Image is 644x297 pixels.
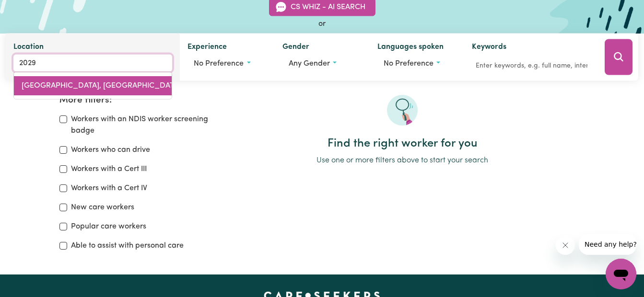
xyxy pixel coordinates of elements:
label: Keywords [472,41,506,55]
label: Workers with an NDIS worker screening badge [71,114,209,137]
label: Workers with a Cert III [71,163,147,175]
iframe: Close message [556,236,575,255]
button: Worker language preferences [377,55,457,73]
button: Search [605,39,632,75]
p: Use one or more filters above to start your search [221,155,585,166]
label: Workers who can drive [71,144,150,156]
h2: More filters: [59,95,209,106]
h2: Find the right worker for you [221,137,585,151]
span: [GEOGRAPHIC_DATA], [GEOGRAPHIC_DATA], [22,82,200,90]
iframe: Message from company [579,234,636,255]
label: Location [13,41,44,55]
span: Any gender [289,60,330,68]
label: Popular care workers [71,221,146,232]
span: No preference [194,60,244,68]
label: Gender [282,41,309,55]
label: Languages spoken [377,41,444,55]
a: ROSE BAY, New South Wales, 2029 [14,76,172,95]
label: New care workers [71,202,134,213]
div: or [6,18,638,30]
label: Workers with a Cert IV [71,183,147,194]
span: No preference [384,60,433,68]
input: Enter a suburb [13,55,172,72]
iframe: Button to launch messaging window [606,259,636,289]
span: Need any help? [6,7,58,14]
label: Experience [187,41,227,55]
div: menu-options [13,72,172,100]
input: Enter keywords, e.g. full name, interests [472,58,591,73]
button: Worker experience options [187,55,267,73]
button: Worker gender preference [282,55,362,73]
label: Able to assist with personal care [71,240,184,251]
